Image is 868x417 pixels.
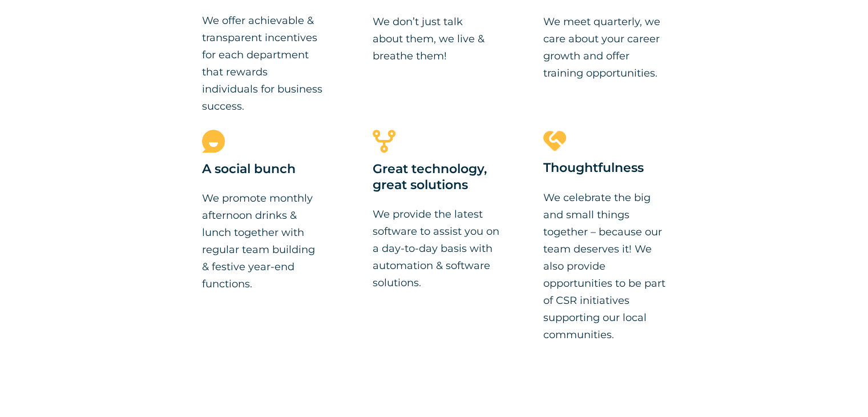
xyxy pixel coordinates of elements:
h3: Thoughtfulness [543,160,666,177]
p: We promote monthly afternoon drinks & lunch together with regular team building & festive year-en... [202,190,325,292]
h3: A social bunch [202,161,325,178]
p: We don’t just talk about them, we live & breathe them! [373,13,495,65]
p: We meet quarterly, we care about your career growth and offer training opportunities. [543,13,666,82]
p: We celebrate the big and small things together – because our team deserves it! We also provide op... [543,189,666,343]
p: We offer achievable & transparent incentives for each department that rewards individuals for bus... [202,12,325,115]
h3: Great technology, great solutions [373,161,507,194]
p: We provide the latest software to assist you on a day-to-day basis with automation & software sol... [373,206,507,291]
